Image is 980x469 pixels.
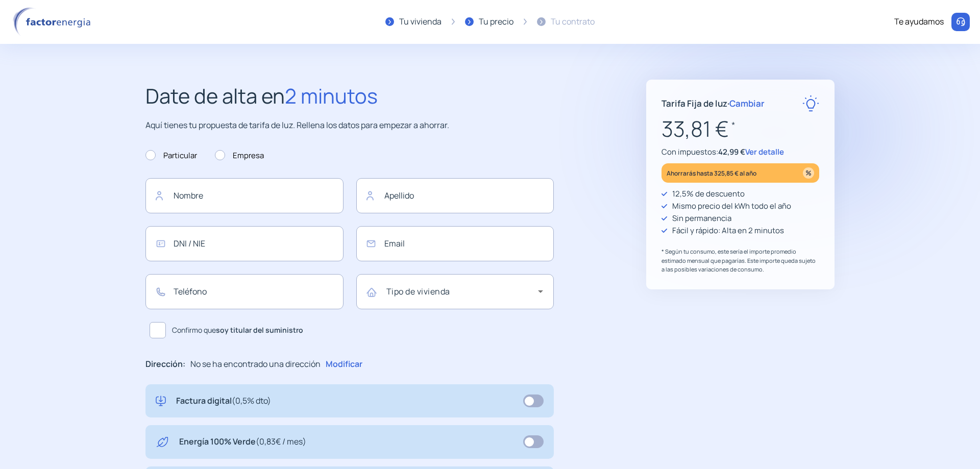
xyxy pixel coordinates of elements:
label: Empresa [215,150,264,162]
p: Mismo precio del kWh todo el año [672,200,791,212]
mat-label: Tipo de vivienda [386,286,450,297]
label: Particular [145,150,197,162]
span: 2 minutos [285,82,378,110]
p: Aquí tienes tu propuesta de tarifa de luz. Rellena los datos para empezar a ahorrar. [145,119,554,132]
p: Con impuestos: [661,146,819,158]
p: 12,5% de descuento [672,188,745,200]
p: 33,81 € [661,112,819,146]
span: (0,83€ / mes) [256,436,306,447]
img: logo factor [10,7,97,37]
b: soy titular del suministro [216,325,303,335]
p: Ahorrarás hasta 325,85 € al año [667,167,756,179]
span: Cambiar [729,97,765,109]
p: Energía 100% Verde [179,435,306,449]
img: digital-invoice.svg [156,394,166,408]
p: * Según tu consumo, este sería el importe promedio estimado mensual que pagarías. Este importe qu... [661,247,819,274]
p: Tarifa Fija de luz · [661,96,765,110]
img: percentage_icon.svg [803,167,814,179]
span: (0,5% dto) [232,395,271,406]
img: energy-green.svg [156,435,169,449]
span: Ver detalle [745,146,784,157]
div: Tu precio [479,15,513,29]
p: Modificar [326,358,362,371]
p: No se ha encontrado una dirección [190,358,321,371]
div: Tu vivienda [399,15,442,29]
p: Dirección: [145,358,185,371]
div: Te ayudamos [894,15,944,29]
h2: Date de alta en [145,80,554,112]
img: llamar [955,17,966,27]
div: Tu contrato [551,15,595,29]
p: Sin permanencia [672,212,731,225]
p: Fácil y rápido: Alta en 2 minutos [672,225,784,237]
p: Factura digital [176,394,271,408]
img: rate-E.svg [802,95,819,112]
span: 42,99 € [718,146,745,157]
span: Confirmo que [172,325,303,336]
